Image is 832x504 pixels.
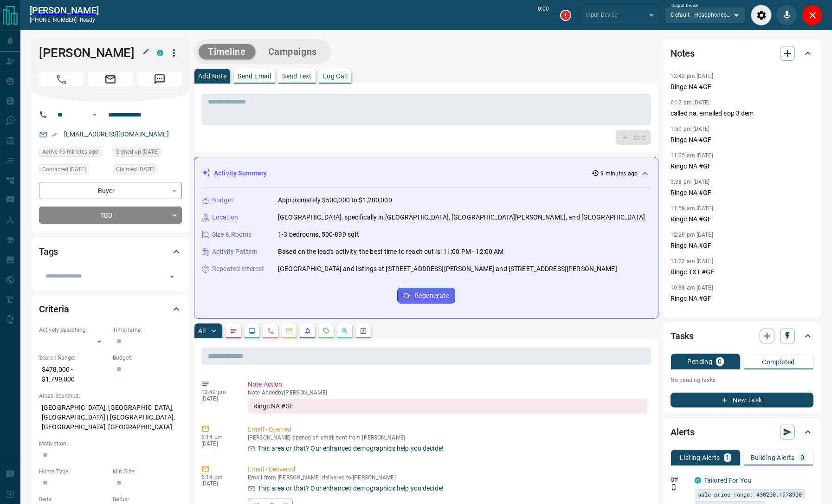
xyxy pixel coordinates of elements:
div: Wed Aug 13 2025 [39,164,108,177]
div: Audio Settings [751,5,772,26]
button: Regenerate [397,288,455,304]
p: Baths: [113,495,182,504]
svg: Requests [322,327,330,335]
p: [DATE] [201,395,234,402]
p: 11:22 am [DATE] [671,258,713,265]
p: 0 [800,454,804,461]
svg: Opportunities [341,327,348,335]
svg: Notes [230,327,237,335]
p: Ringc NA #GF [671,214,813,224]
p: [PERSON_NAME] opened an email sent from [PERSON_NAME] [248,434,647,441]
p: Ringc NA #GF [671,241,813,251]
h1: [PERSON_NAME] [39,45,143,60]
button: Campaigns [259,44,326,59]
p: 1-3 bedrooms, 500-899 sqft [278,230,359,239]
p: 6:14 pm [201,434,234,440]
p: Min Size: [113,467,182,476]
span: Email [88,72,133,87]
p: 12:20 pm [DATE] [671,232,713,238]
div: Sat Aug 16 2025 [39,147,108,160]
p: Log Call [323,73,348,79]
p: Budget: [113,354,182,362]
svg: Lead Browsing Activity [248,327,256,335]
p: Beds: [39,495,108,504]
p: [DATE] [201,440,234,447]
p: 11:58 am [DATE] [671,205,713,212]
p: Timeframe: [113,326,182,334]
svg: Emails [285,327,293,335]
p: 0 [718,358,722,365]
p: Ringc TXT #GF [671,267,813,277]
svg: Push Notification Only [671,484,677,491]
p: Repeated Interest [212,264,264,274]
p: Email from [PERSON_NAME] delivered to [PERSON_NAME] [248,474,647,481]
p: [GEOGRAPHIC_DATA] and listings at [STREET_ADDRESS][PERSON_NAME] and [STREET_ADDRESS][PERSON_NAME] [278,264,617,274]
p: 12:42 pm [DATE] [671,73,713,79]
p: [PHONE_NUMBER] - [30,16,99,24]
p: 9 minutes ago [601,169,638,178]
h2: Tasks [671,329,694,343]
div: condos.ca [695,477,701,484]
span: Call [39,72,84,87]
p: Ringc NA #GF [671,82,813,92]
p: $478,000 - $1,799,000 [39,362,108,387]
span: ready [80,17,96,23]
a: [PERSON_NAME] [30,5,99,16]
p: Send Email [238,73,271,79]
div: Ringc NA #GF [248,399,647,414]
p: 1 [726,454,729,461]
div: Default - Headphones (moto buds) (Bluetooth) [665,7,745,23]
p: 3:38 pm [DATE] [671,179,710,185]
p: 6:14 pm [201,474,234,480]
p: [GEOGRAPHIC_DATA], specifically in [GEOGRAPHIC_DATA], [GEOGRAPHIC_DATA][PERSON_NAME], and [GEOGRA... [278,213,645,222]
div: Alerts [671,421,813,443]
h2: Alerts [671,425,695,439]
div: Activity Summary9 minutes ago [202,165,651,182]
p: 11:25 am [DATE] [671,152,713,159]
p: Location [212,213,238,222]
div: Notes [671,42,813,65]
p: Add Note [198,73,226,79]
p: 6:12 pm [DATE] [671,99,710,106]
svg: Email Verified [51,131,58,138]
div: condos.ca [157,50,163,56]
button: Open [89,109,100,120]
p: No pending tasks [671,373,813,387]
svg: Calls [267,327,274,335]
p: Completed [762,359,795,365]
span: Claimed [DATE] [116,165,155,174]
span: sale price range: 430200,1978900 [698,490,802,499]
p: Ringc NA #GF [671,294,813,304]
div: Tasks [671,325,813,347]
span: Message [137,72,182,87]
p: Approximately $500,000 to $1,200,000 [278,195,392,205]
p: Home Type: [39,467,108,476]
div: Tags [39,240,182,263]
p: Search Range: [39,354,108,362]
a: Tailored For You [704,477,751,484]
div: Buyer [39,182,182,199]
p: Activity Pattern [212,247,258,257]
p: Ringc NA #GF [671,162,813,171]
p: Off [671,476,689,484]
p: All [198,328,206,334]
h2: Criteria [39,302,69,317]
p: Email - Opened [248,425,647,434]
div: Mon Jun 23 2025 [113,164,182,177]
p: Note Action [248,380,647,389]
h2: Tags [39,244,58,259]
p: [GEOGRAPHIC_DATA], [GEOGRAPHIC_DATA], [GEOGRAPHIC_DATA] | [GEOGRAPHIC_DATA], [GEOGRAPHIC_DATA], [... [39,400,182,435]
p: Pending [687,358,712,365]
button: Open [166,270,179,283]
div: Close [802,5,823,26]
div: Criteria [39,298,182,320]
h2: Notes [671,46,695,61]
label: Output Device [671,3,698,9]
span: Active 16 minutes ago [42,147,98,156]
p: Ringc NA #GF [671,188,813,198]
p: [DATE] [201,480,234,487]
p: Areas Searched: [39,392,182,400]
p: Activity Summary [214,168,267,178]
p: Email - Delivered [248,465,647,474]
